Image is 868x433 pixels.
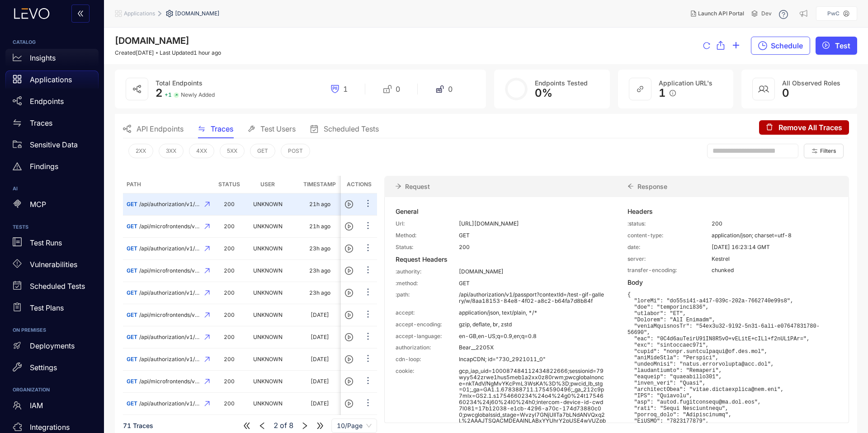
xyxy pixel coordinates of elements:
span: play-circle [345,245,353,253]
h6: ORGANIZATION [13,387,91,393]
span: setting [166,10,175,17]
span: 2 [274,422,278,430]
button: play-circle [345,330,359,344]
button: Filters [804,144,844,158]
p: accept-encoding: [396,321,458,328]
span: ellipsis [363,354,373,364]
p: IncapCDN; id="730_2921011_0" [459,356,606,362]
p: Settings [30,363,57,372]
th: Actions [341,176,377,193]
span: warning [13,162,22,171]
p: MCP [30,200,46,208]
div: [DATE] [311,312,329,318]
span: ellipsis [363,199,373,209]
span: GET [127,223,137,230]
span: GET [127,311,137,318]
span: Applications [124,10,155,17]
span: /api/microfrontends/v1/micro-frontends/importmap [139,268,202,274]
p: [DATE] 16:23:14 GMT [712,244,838,250]
p: accept: [396,310,458,316]
button: play-circle [345,219,359,234]
p: Scheduled Tests [30,282,85,290]
button: deleteRemove All Traces [759,120,849,135]
p: Test Runs [30,239,62,247]
span: 2XX [136,148,146,154]
button: play-circle [345,352,359,367]
p: [DOMAIN_NAME] [459,268,606,275]
span: GET [127,289,137,296]
span: 8 [289,422,293,430]
span: UNKNOWN [253,378,283,385]
a: Findings [5,157,99,179]
td: 200 [213,193,245,216]
span: API Endpoints [137,125,184,133]
span: ellipsis [363,398,373,409]
button: play-circle [345,197,359,212]
span: UNKNOWN [253,289,283,296]
th: Path [123,176,213,193]
p: 200 [459,244,606,250]
p: cdn-loop: [396,356,458,362]
h6: CATALOG [13,40,91,45]
span: UNKNOWN [253,311,283,318]
div: 21h ago [309,201,330,207]
p: Deployments [30,342,75,350]
span: UNKNOWN [253,356,283,362]
h6: ON PREMISES [13,328,91,333]
span: left [258,422,266,430]
div: [DATE] [311,400,329,407]
span: play-circle [345,355,353,363]
button: reload [703,37,710,55]
th: Status [213,176,245,193]
button: 3XX [159,144,184,158]
span: ellipsis [363,221,373,231]
a: IAM [5,397,99,419]
span: info-circle [670,90,676,96]
p: Findings [30,162,58,170]
span: tool [248,125,255,132]
p: /api/authorization/v1/passport?contextId=/test-gif-gallery/w/8aa18153-84e8-4f02-a8c2-b64fa7d8b84f [459,292,606,304]
span: play-circle [822,42,830,50]
p: Integrations [30,423,70,431]
span: GET [257,148,268,154]
span: /api/authorization/v1/passport [139,334,202,340]
div: General [396,208,606,215]
span: arrow-right [395,183,401,189]
a: MCP [5,196,99,217]
span: GET [127,334,137,340]
button: ellipsis [363,197,373,212]
span: play-circle [345,222,353,231]
button: double-left [71,5,90,23]
span: play-circle [345,377,353,386]
div: 21h ago [309,223,330,230]
div: Request [384,176,617,198]
p: Traces [30,119,52,127]
span: /api/authorization/v1/passport [139,356,202,362]
span: plus [732,41,740,51]
div: Request Headers [396,256,606,263]
p: :method: [396,280,458,287]
button: ellipsis [363,264,373,278]
span: Test Users [260,125,296,133]
span: ellipsis [363,376,373,386]
span: /api/authorization/v1/passport [139,290,202,296]
button: ellipsis [363,241,373,256]
span: ellipsis [363,265,373,276]
p: Url: [396,221,458,227]
span: play-circle [345,267,353,275]
button: ellipsis [363,308,373,322]
span: play-circle [345,311,353,319]
a: Traces [5,114,99,136]
span: Total Endpoints [156,79,203,87]
button: play-circleTest [816,37,857,55]
td: 200 [213,371,245,393]
p: Bear__2205X [459,344,606,351]
h6: TESTS [13,225,91,230]
div: [DATE] [311,356,329,362]
button: GET [250,144,275,158]
button: play-circle [345,374,359,389]
span: play-circle [345,289,353,297]
p: GET [459,232,606,239]
p: transfer-encoding: [627,267,712,273]
p: Applications [30,75,72,84]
